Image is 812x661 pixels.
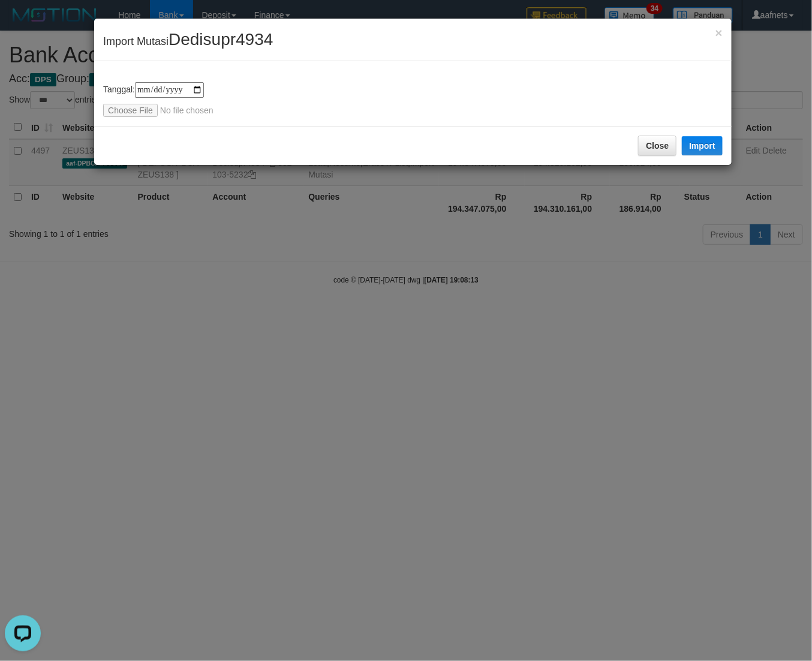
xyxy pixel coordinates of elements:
button: Open LiveChat chat widget [5,5,41,41]
span: × [715,26,723,40]
button: Close [715,26,723,39]
div: Tanggal: [103,82,723,117]
button: Import [682,136,723,155]
span: Dedisupr4934 [169,30,273,49]
button: Close [638,136,676,156]
span: Import Mutasi [103,35,273,47]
